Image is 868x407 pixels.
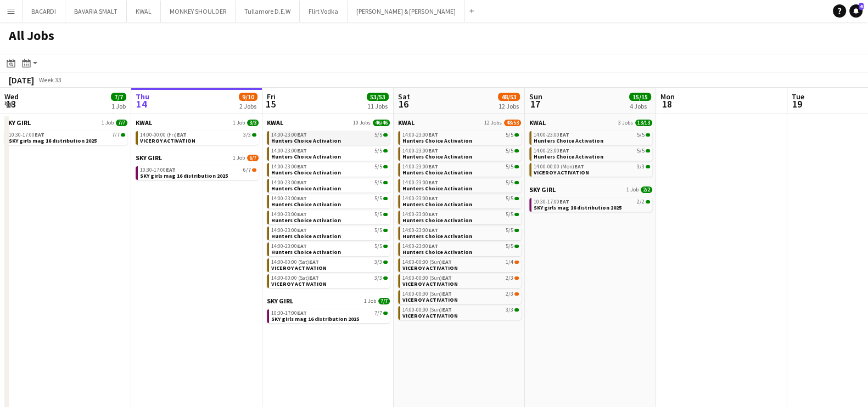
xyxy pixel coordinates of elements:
[65,1,127,22] button: BAVARIA SMALT
[428,227,438,234] span: EAT
[140,167,176,173] span: 10:30-17:00
[402,201,472,208] span: Hunters Choice Activation
[484,120,502,126] span: 12 Jobs
[267,118,283,127] span: KWAL
[111,102,126,110] div: 1 Job
[373,120,390,126] span: 46/46
[247,155,259,161] span: 6/7
[136,118,259,127] a: KWAL1 Job3/3
[367,93,389,101] span: 53/53
[402,132,438,138] span: 14:00-23:00
[534,147,650,160] a: 14:00-23:00EAT5/5Hunters Choice Activation
[442,290,452,297] span: EAT
[378,298,390,304] span: 7/7
[383,197,388,200] span: 5/5
[177,131,187,138] span: EAT
[383,261,388,264] span: 3/3
[9,131,125,144] a: 10:30-17:00EAT7/7SKY girls mag 16 distribution 2025
[534,131,650,144] a: 14:00-23:00EAT5/5Hunters Choice Activation
[374,212,382,217] span: 5/5
[504,120,521,126] span: 48/53
[265,98,276,110] span: 15
[442,306,452,313] span: EAT
[506,307,513,313] span: 3/3
[402,195,519,207] a: 14:00-23:00EAT5/5Hunters Choice Activation
[402,147,519,160] a: 14:00-23:00EAT5/5Hunters Choice Activation
[271,163,388,176] a: 14:00-23:00EAT5/5Hunters Choice Activation
[136,154,162,162] span: SKY GIRL
[112,132,120,138] span: 7/7
[637,148,645,154] span: 5/5
[353,120,371,126] span: 10 Jobs
[297,163,307,170] span: EAT
[506,148,513,154] span: 5/5
[383,149,388,152] span: 5/5
[534,153,603,160] span: Hunters Choice Activation
[428,147,438,154] span: EAT
[402,196,438,201] span: 14:00-23:00
[243,167,251,173] span: 6/7
[637,199,645,205] span: 2/2
[402,307,452,313] span: 14:00-00:00 (Sun)
[297,147,307,154] span: EAT
[271,132,307,138] span: 14:00-23:00
[402,227,519,239] a: 14:00-23:00EAT5/5Hunters Choice Activation
[534,137,603,144] span: Hunters Choice Activation
[402,275,452,281] span: 14:00-00:00 (Sun)
[383,245,388,248] span: 5/5
[529,185,556,194] span: SKY GIRL
[506,228,513,233] span: 5/5
[534,164,584,169] span: 14:00-00:00 (Mon)
[646,165,650,168] span: 3/3
[402,242,519,255] a: 14:00-23:00EAT5/5Hunters Choice Activation
[271,169,341,176] span: Hunters Choice Activation
[267,118,390,127] a: KWAL10 Jobs46/46
[626,186,639,193] span: 1 Job
[534,199,569,205] span: 10:30-17:00
[309,258,319,265] span: EAT
[140,172,228,179] span: SKY girls mag 16 distribution 2025
[646,149,650,152] span: 5/5
[641,186,652,193] span: 2/2
[140,137,195,144] span: VICEROY ACTIVATION
[233,120,245,126] span: 1 Job
[402,131,519,144] a: 14:00-23:00EAT5/5Hunters Choice Activation
[402,306,519,319] a: 14:00-00:00 (Sun)EAT3/3VICEROY ACTIVATION
[111,93,126,101] span: 7/7
[267,297,390,325] div: SKY GIRL1 Job7/710:30-17:00EAT7/7SKY girls mag 16 distribution 2025
[402,137,472,144] span: Hunters Choice Activation
[236,1,300,22] button: Tullamore D.E.W
[506,164,513,169] span: 5/5
[252,133,256,137] span: 3/3
[559,198,569,205] span: EAT
[528,98,542,110] span: 17
[243,132,251,138] span: 3/3
[271,195,388,207] a: 14:00-23:00EAT5/5Hunters Choice Activation
[514,292,519,296] span: 2/3
[574,163,584,170] span: EAT
[161,1,236,22] button: MONKEY SHOULDER
[514,181,519,184] span: 5/5
[506,180,513,185] span: 5/5
[398,118,415,127] span: KWAL
[559,131,569,138] span: EAT
[398,118,521,127] a: KWAL12 Jobs48/53
[9,75,34,86] div: [DATE]
[271,217,341,224] span: Hunters Choice Activation
[402,217,472,224] span: Hunters Choice Activation
[140,132,187,138] span: 14:00-00:00 (Fri)
[271,310,307,316] span: 10:30-17:00
[514,229,519,232] span: 5/5
[297,195,307,202] span: EAT
[635,120,652,126] span: 13/13
[140,131,256,144] a: 14:00-00:00 (Fri)EAT3/3VICEROY ACTIVATION
[506,196,513,201] span: 5/5
[637,164,645,169] span: 3/3
[4,92,19,101] span: Wed
[659,98,675,110] span: 18
[36,76,64,84] span: Week 33
[3,98,19,110] span: 13
[121,133,125,137] span: 7/7
[402,179,519,191] a: 14:00-23:00EAT5/5Hunters Choice Activation
[396,98,410,110] span: 16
